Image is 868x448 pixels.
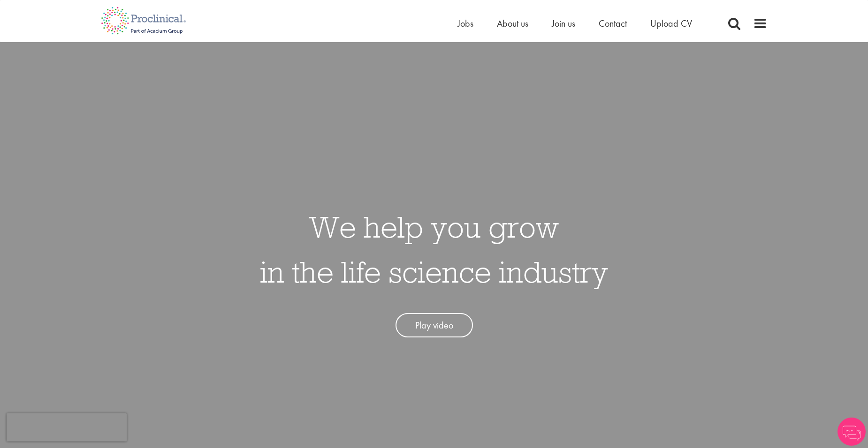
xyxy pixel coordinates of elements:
a: About us [497,17,528,30]
a: Jobs [457,17,473,30]
img: Chatbot [838,418,866,446]
h1: We help you grow in the life science industry [260,204,608,294]
a: Contact [599,17,627,30]
a: Join us [552,17,575,30]
a: Upload CV [650,17,692,30]
a: Play video [396,313,473,338]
